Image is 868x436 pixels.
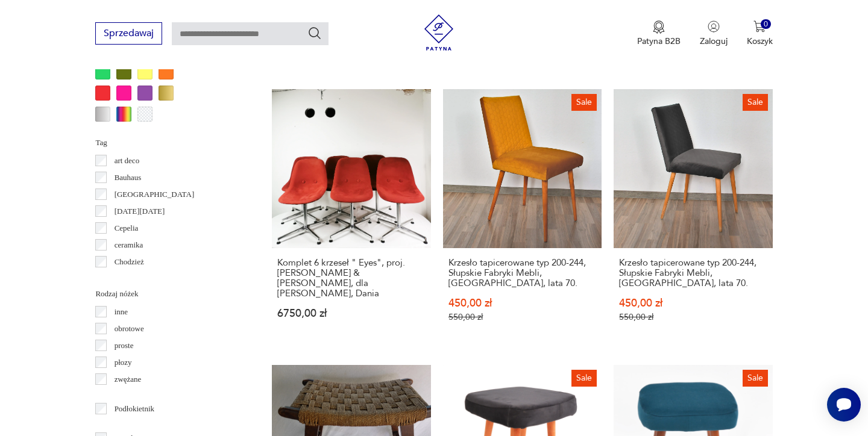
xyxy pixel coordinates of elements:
[443,89,602,345] a: SaleKrzesło tapicerowane typ 200-244, Słupskie Fabryki Mebli, Polska, lata 70.Krzesło tapicerowan...
[115,154,140,167] p: art deco
[753,20,766,33] img: Ikona koszyka
[115,238,143,252] p: ceramika
[619,312,767,322] p: 550,00 zł
[95,30,162,39] a: Sprzedawaj
[115,373,142,386] p: zwężane
[448,258,596,288] h3: Krzesło tapicerowane typ 200-244, Słupskie Fabryki Mebli, [GEOGRAPHIC_DATA], lata 70.
[277,308,425,319] p: 6750,00 zł
[747,20,773,47] button: 0Koszyk
[95,136,243,149] p: Tag
[115,205,165,218] p: [DATE][DATE]
[115,222,139,235] p: Cepelia
[619,298,767,308] p: 450,00 zł
[700,20,728,47] button: Zaloguj
[637,20,681,47] a: Ikona medaluPatyna B2B
[421,14,457,51] img: Patyna - sklep z meblami i dekoracjami vintage
[115,272,143,285] p: Ćmielów
[277,258,425,299] h3: Komplet 6 krzeseł " Eyes", proj. [PERSON_NAME] & [PERSON_NAME], dla [PERSON_NAME], Dania
[761,19,771,30] div: 0
[637,36,681,47] p: Patyna B2B
[614,89,772,345] a: SaleKrzesło tapicerowane typ 200-244, Słupskie Fabryki Mebli, Polska, lata 70.Krzesło tapicerowan...
[307,26,322,40] button: Szukaj
[747,36,773,47] p: Koszyk
[115,356,132,369] p: płozy
[115,402,154,416] p: Podłokietnik
[115,339,134,352] p: proste
[448,312,596,322] p: 550,00 zł
[827,388,861,422] iframe: Smartsupp widget button
[95,287,243,301] p: Rodzaj nóżek
[653,20,665,34] img: Ikona medalu
[637,20,681,47] button: Patyna B2B
[95,22,162,45] button: Sprzedawaj
[115,322,144,335] p: obrotowe
[115,255,144,269] p: Chodzież
[272,89,430,345] a: Komplet 6 krzeseł " Eyes", proj. J. Foersom & P. Hiort-Lorenzen, dla Erik Jorgensen, DaniaKomplet...
[115,171,142,184] p: Bauhaus
[708,20,720,33] img: Ikonka użytkownika
[115,188,195,201] p: [GEOGRAPHIC_DATA]
[115,305,128,319] p: inne
[448,298,596,308] p: 450,00 zł
[619,258,767,288] h3: Krzesło tapicerowane typ 200-244, Słupskie Fabryki Mebli, [GEOGRAPHIC_DATA], lata 70.
[700,36,728,47] p: Zaloguj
